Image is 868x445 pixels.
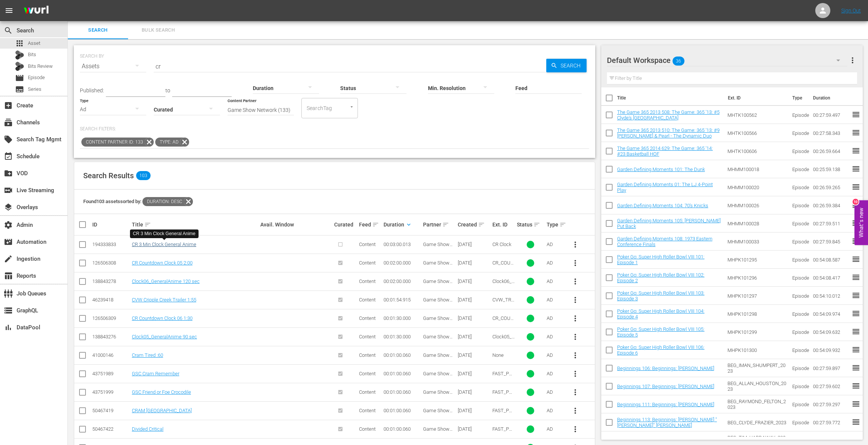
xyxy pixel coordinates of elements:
[458,242,490,247] div: [DATE]
[4,118,13,127] span: Channels
[4,203,13,212] span: Overlays
[423,371,452,382] span: Game Show Network
[132,352,163,358] a: Cram Tired :60
[617,272,704,283] a: Poker Go: Super High Roller Bowl VIII 102: Episode 2
[132,426,164,432] a: Divided Critical
[851,417,860,427] span: reorder
[144,221,151,228] span: sort
[72,26,124,35] span: Search
[724,106,790,124] td: MHTK100562
[423,242,452,253] span: Game Show Network
[617,109,720,121] a: The Game 365 2013 508: The Game: 365 '13: #5 Clyde's [GEOGRAPHIC_DATA]
[566,235,584,254] button: more_vert
[789,413,810,431] td: Episode
[92,315,130,321] div: 126506309
[851,273,860,282] span: reorder
[334,222,357,228] div: Curated
[808,87,854,109] th: Duration
[617,167,705,172] a: Garden Defining Moments 101: The Dunk
[492,408,514,419] span: FAST_PROMO_90P
[789,232,810,251] td: Episode
[566,402,584,420] button: more_vert
[348,103,355,110] button: Open
[854,200,868,245] button: Open Feedback Widget
[841,8,861,14] a: Sign Out
[547,371,564,376] div: AD
[617,365,714,371] a: Beginnings 106: Beginnings: [PERSON_NAME]
[559,221,566,228] span: sort
[132,334,197,339] a: Clock05_GeneralAnime 90 sec
[359,408,376,413] span: Content
[80,126,589,132] p: Search Filters:
[789,359,810,377] td: Episode
[458,389,490,395] div: [DATE]
[789,269,810,287] td: Episode
[165,87,170,93] span: to
[607,50,847,71] div: Default Workspace
[810,251,851,269] td: 00:54:08.587
[92,222,130,228] div: ID
[617,290,704,301] a: Poker Go: Super High Roller Bowl VIII 103: Episode 3
[789,196,810,214] td: Episode
[547,220,564,229] div: Type
[423,220,455,229] div: Partner
[83,199,193,204] span: Found 103 assets sorted by:
[810,377,851,395] td: 00:27:59.602
[810,305,851,323] td: 00:54:09.974
[571,332,580,341] span: more_vert
[617,308,704,320] a: Poker Go: Super High Roller Bowl VIII 104: Episode 4
[848,56,857,65] span: more_vert
[789,377,810,395] td: Episode
[4,135,13,144] span: Search Tag Mgmt
[458,408,490,413] div: [DATE]
[617,326,704,338] a: Poker Go: Super High Roller Bowl VIII 105: Episode 5
[492,334,515,356] span: Clock05_GeneralAnime 90 sec
[810,124,851,142] td: 00:27:58.343
[724,377,790,395] td: BEG_ALLAN_HOUSTON_2023
[547,352,564,358] div: AD
[18,2,54,20] img: ans4CAIJ8jUAAAAAAAAAAAAAAAAAAAAAAAAgQb4GAAAAAAAAAAAAAAAAAAAAAAAAJMjXAAAAAAAAAAAAAAAAAAAAAAAAgAT5G...
[384,278,421,284] div: 00:02:00.000
[132,242,196,247] a: CR 3 Min Clock General Anime
[4,237,13,246] span: Automation
[492,389,512,401] span: FAST_PROMO_78
[810,359,851,377] td: 00:27:59.897
[810,106,851,124] td: 00:27:59.497
[724,287,790,305] td: MHPK101297
[384,334,421,339] div: 00:01:30.000
[384,260,421,266] div: 00:02:00.000
[423,334,452,345] span: Game Show Network
[384,408,421,413] div: 00:01:00.060
[810,287,851,305] td: 00:54:10.012
[132,220,258,229] div: Title
[571,425,580,434] span: more_vert
[617,384,714,389] a: Beginnings 107: Beginnings: [PERSON_NAME]
[810,323,851,341] td: 00:54:09.632
[724,305,790,323] td: MHPK101298
[789,160,810,178] td: Episode
[851,182,860,191] span: reorder
[789,287,810,305] td: Episode
[423,426,452,437] span: Game Show Network
[458,315,490,321] div: [DATE]
[851,363,860,372] span: reorder
[571,351,580,360] span: more_vert
[789,323,810,341] td: Episode
[724,124,790,142] td: MHTK100566
[492,315,514,332] span: CR_COUNTDOWN_06
[359,220,382,229] div: Feed
[423,278,452,290] span: Game Show Network
[80,56,146,77] div: Assets
[617,127,720,139] a: The Game 365 2013 510: The Game: 365 '13: #9 [PERSON_NAME] & Pearl - The Dynamic Duo
[617,417,717,428] a: Beginnings 113: Beginnings: [PERSON_NAME] "[PERSON_NAME]" [PERSON_NAME]
[789,178,810,196] td: Episode
[492,371,512,382] span: FAST_PROMO_72
[810,214,851,232] td: 00:27:59.511
[724,359,790,377] td: BEG_IMAN_SHUMPERT_2023
[810,178,851,196] td: 00:26:59.265
[384,426,421,432] div: 00:01:00.060
[359,315,376,321] span: Content
[617,145,713,157] a: The Game 365 2014 629: The Game: 365 '14: #23 Basketball HOF
[566,254,584,272] button: more_vert
[566,309,584,327] button: more_vert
